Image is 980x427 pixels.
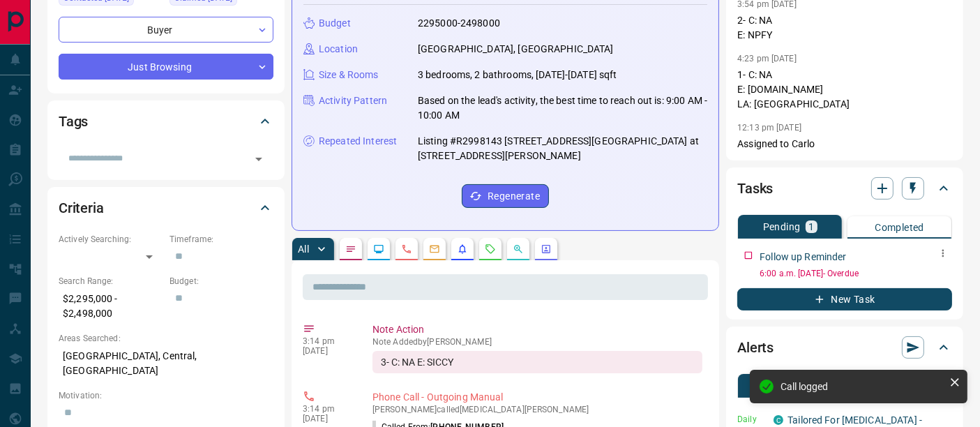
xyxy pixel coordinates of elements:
[418,42,614,57] p: [GEOGRAPHIC_DATA], [GEOGRAPHIC_DATA]
[373,244,384,255] svg: Lead Browsing Activity
[462,184,549,208] button: Regenerate
[418,134,707,163] p: Listing #R2998143 [STREET_ADDRESS][GEOGRAPHIC_DATA] at [STREET_ADDRESS][PERSON_NAME]
[169,275,273,287] p: Budget:
[319,42,358,57] p: Location
[418,68,617,82] p: 3 bedrooms, 2 bathrooms, [DATE]-[DATE] sqft
[59,105,273,138] div: Tags
[781,381,944,392] div: Call logged
[59,287,163,325] p: $2,295,000 - $2,498,000
[169,233,273,246] p: Timeframe:
[737,331,952,364] div: Alerts
[774,415,783,425] div: condos.ca
[737,288,952,310] button: New Task
[401,244,412,255] svg: Calls
[372,322,702,337] p: Note Action
[345,244,356,255] svg: Notes
[59,17,273,43] div: Buyer
[249,149,269,169] button: Open
[457,244,468,255] svg: Listing Alerts
[59,233,163,246] p: Actively Searching:
[319,134,397,149] p: Repeated Interest
[319,68,379,82] p: Size & Rooms
[372,390,702,405] p: Phone Call - Outgoing Manual
[59,197,104,219] h2: Criteria
[303,404,352,414] p: 3:14 pm
[737,413,765,426] p: Daily
[59,389,273,402] p: Motivation:
[429,244,440,255] svg: Emails
[303,414,352,424] p: [DATE]
[737,54,797,63] p: 4:23 pm [DATE]
[59,110,88,133] h2: Tags
[59,191,273,225] div: Criteria
[59,275,163,287] p: Search Range:
[319,16,351,31] p: Budget
[760,267,952,280] p: 6:00 a.m. [DATE] - Overdue
[541,244,552,255] svg: Agent Actions
[737,123,801,133] p: 12:13 pm [DATE]
[303,346,352,356] p: [DATE]
[319,93,387,108] p: Activity Pattern
[737,68,952,112] p: 1- C: NA E: [DOMAIN_NAME] LA: [GEOGRAPHIC_DATA]
[737,336,774,359] h2: Alerts
[59,345,273,382] p: [GEOGRAPHIC_DATA], Central, [GEOGRAPHIC_DATA]
[737,177,773,200] h2: Tasks
[298,244,309,254] p: All
[418,16,500,31] p: 2295000-2498000
[303,336,352,346] p: 3:14 pm
[737,137,952,151] p: Assigned to Carlo
[513,244,524,255] svg: Opportunities
[760,250,846,264] p: Follow up Reminder
[875,223,924,232] p: Completed
[737,13,952,43] p: 2- C: NA E: NPFY
[372,337,702,347] p: Note Added by [PERSON_NAME]
[763,222,801,232] p: Pending
[372,351,702,373] div: 3- C: NA E: SICCY
[485,244,496,255] svg: Requests
[737,172,952,205] div: Tasks
[59,332,273,345] p: Areas Searched:
[59,54,273,80] div: Just Browsing
[418,93,707,123] p: Based on the lead's activity, the best time to reach out is: 9:00 AM - 10:00 AM
[808,222,814,232] p: 1
[372,405,702,414] p: [PERSON_NAME] called [MEDICAL_DATA][PERSON_NAME]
